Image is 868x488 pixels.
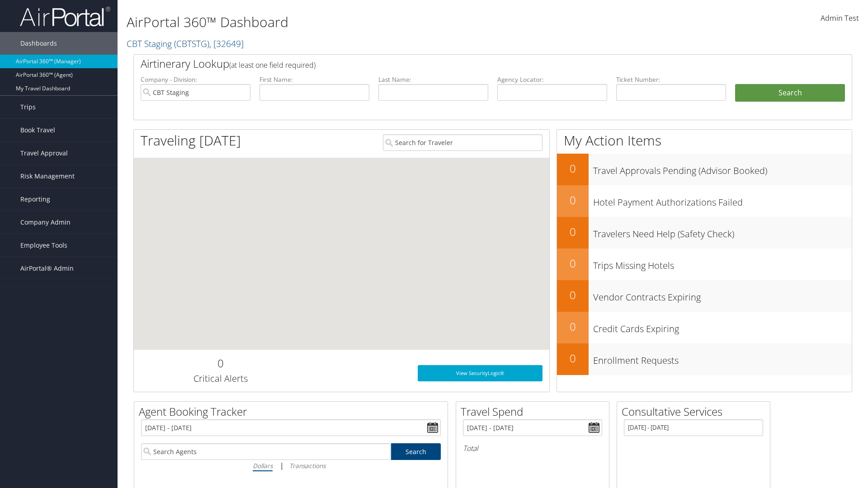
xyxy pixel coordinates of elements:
[20,32,57,55] span: Dashboards
[127,38,244,50] a: CBT Staging
[557,319,589,334] h2: 0
[593,318,852,335] h3: Credit Cards Expiring
[557,185,852,217] a: 0Hotel Payment Authorizations Failed
[20,188,50,211] span: Reporting
[593,223,852,240] h3: Travelers Need Help (Safety Check)
[418,365,542,381] a: View SecurityLogic®
[141,356,300,371] h2: 0
[593,286,852,304] h3: Vendor Contracts Expiring
[229,60,316,70] span: (at least one field required)
[557,343,852,375] a: 0Enrollment Requests
[253,461,273,470] i: Dollars
[593,160,852,177] h3: Travel Approvals Pending (Advisor Booked)
[209,38,244,50] span: , [ 32649 ]
[593,255,852,272] h3: Trips Missing Hotels
[557,280,852,312] a: 0Vendor Contracts Expiring
[391,443,441,460] a: Search
[20,211,71,234] span: Company Admin
[593,350,852,367] h3: Enrollment Requests
[557,217,852,249] a: 0Travelers Need Help (Safety Check)
[127,13,615,32] h1: AirPortal 360™ Dashboard
[557,224,589,239] h2: 0
[557,351,589,366] h2: 0
[141,75,250,84] label: Company - Division:
[497,75,607,84] label: Agency Locator:
[289,461,325,470] i: Transactions
[593,192,852,209] h3: Hotel Payment Authorizations Failed
[557,192,589,208] h2: 0
[20,257,74,280] span: AirPortal® Admin
[821,13,859,23] span: Admin Test
[622,404,770,419] h2: Consultative Services
[139,404,448,419] h2: Agent Booking Tracker
[20,96,36,118] span: Trips
[383,134,542,151] input: Search for Traveler
[557,312,852,343] a: 0Credit Cards Expiring
[20,234,67,257] span: Employee Tools
[461,404,609,419] h2: Travel Spend
[557,161,589,176] h2: 0
[141,443,391,460] input: Search Agents
[557,256,589,271] h2: 0
[735,84,845,102] button: Search
[378,75,488,84] label: Last Name:
[141,56,785,71] h2: Airtinerary Lookup
[557,287,589,303] h2: 0
[463,443,602,453] h6: Total
[20,119,55,141] span: Book Travel
[141,372,300,385] h3: Critical Alerts
[259,75,369,84] label: First Name:
[557,249,852,280] a: 0Trips Missing Hotels
[174,38,209,50] span: ( CBTSTG )
[20,142,68,164] span: Travel Approval
[20,165,75,188] span: Risk Management
[20,6,110,27] img: airportal-logo.png
[821,5,859,33] a: Admin Test
[141,131,241,150] h1: Traveling [DATE]
[141,460,441,471] div: |
[557,131,852,150] h1: My Action Items
[616,75,726,84] label: Ticket Number:
[557,154,852,185] a: 0Travel Approvals Pending (Advisor Booked)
